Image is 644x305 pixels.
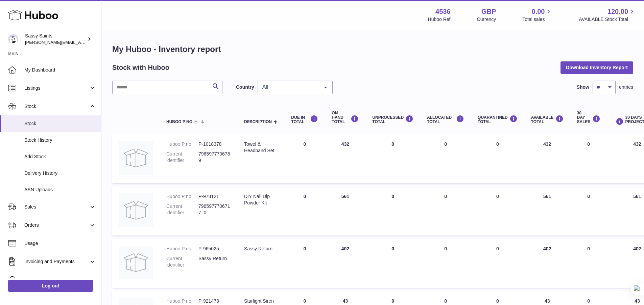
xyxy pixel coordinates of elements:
[284,134,325,183] td: 0
[496,194,499,199] span: 0
[619,84,633,90] span: entries
[166,120,192,124] span: Huboo P no
[435,7,451,16] strong: 4536
[198,141,231,147] dd: P-1018378
[531,115,564,124] div: AVAILABLE Total
[570,239,607,288] td: 0
[236,84,254,90] label: Country
[24,137,96,143] span: Stock History
[112,44,633,55] h1: My Huboo - Inventory report
[607,7,628,16] span: 120.00
[24,187,96,193] span: ASN Uploads
[420,239,471,288] td: 0
[244,120,272,124] span: Description
[372,115,413,124] div: UNPROCESSED Total
[365,187,420,235] td: 0
[24,154,96,160] span: Add Stock
[119,141,153,175] img: product image
[291,115,318,124] div: DUE IN TOTAL
[325,134,365,183] td: 432
[24,67,96,73] span: My Dashboard
[365,239,420,288] td: 0
[496,141,499,147] span: 0
[496,246,499,251] span: 0
[25,39,136,45] span: [PERSON_NAME][EMAIL_ADDRESS][DOMAIN_NAME]
[8,280,93,292] a: Log out
[166,298,198,304] dt: Huboo P no
[24,120,96,127] span: Stock
[198,151,231,164] dd: 7965977706789
[198,246,231,252] dd: P-965025
[325,239,365,288] td: 402
[166,255,198,268] dt: Current identifier
[284,187,325,235] td: 0
[570,187,607,235] td: 0
[325,187,365,235] td: 561
[119,246,153,279] img: product image
[166,193,198,200] dt: Huboo P no
[198,193,231,200] dd: P-978121
[166,151,198,164] dt: Current identifier
[24,170,96,176] span: Delivery History
[244,193,278,206] div: DIY Nail Dip Powder Kit
[420,134,471,183] td: 0
[420,187,471,235] td: 0
[166,203,198,216] dt: Current identifier
[24,222,89,228] span: Orders
[24,204,89,210] span: Sales
[478,115,518,124] div: QUARANTINED Total
[24,277,96,283] span: Cases
[428,16,451,23] div: Huboo Ref
[24,85,89,91] span: Listings
[198,298,231,304] dd: P-921473
[198,255,231,268] dd: Sassy Return
[166,246,198,252] dt: Huboo P no
[261,84,319,90] span: All
[579,16,636,23] span: AVAILABLE Stock Total
[560,61,633,74] button: Download Inventory Report
[477,16,496,23] div: Currency
[577,111,600,124] div: 30 DAY SALES
[481,7,496,16] strong: GBP
[524,134,570,183] td: 432
[579,7,636,23] a: 120.00 AVAILABLE Stock Total
[427,115,464,124] div: ALLOCATED Total
[577,84,589,90] label: Show
[570,134,607,183] td: 0
[524,187,570,235] td: 561
[522,7,552,23] a: 0.00 Total sales
[365,134,420,183] td: 0
[24,258,89,265] span: Invoicing and Payments
[8,34,18,44] img: ramey@sassysaints.com
[24,103,89,110] span: Stock
[166,141,198,147] dt: Huboo P no
[524,239,570,288] td: 402
[244,246,278,252] div: Sassy Return
[332,111,359,124] div: ON HAND Total
[244,141,278,154] div: Towel & Headband Set
[25,33,86,46] div: Sassy Saints
[112,63,169,72] h2: Stock with Huboo
[198,203,231,216] dd: 7965977706717_0
[532,7,545,16] span: 0.00
[24,240,96,247] span: Usage
[496,298,499,304] span: 0
[522,16,552,23] span: Total sales
[284,239,325,288] td: 0
[119,193,153,227] img: product image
